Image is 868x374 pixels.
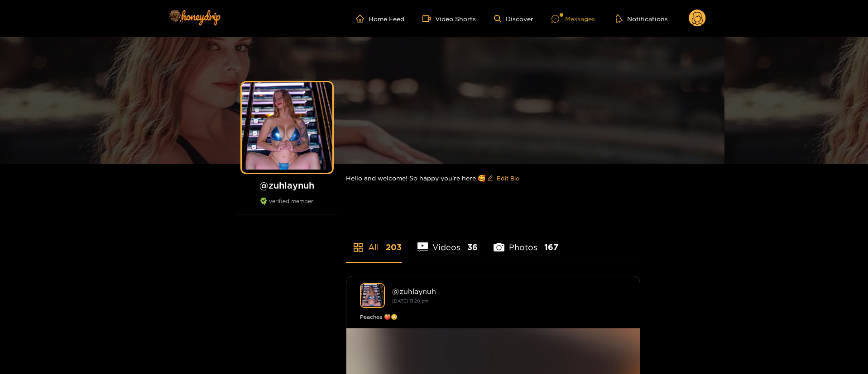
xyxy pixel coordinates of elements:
a: Discover [494,15,533,23]
div: @ zuhlaynuh [392,287,626,295]
button: editEdit Bio [485,171,521,185]
li: Videos [417,221,478,262]
span: 167 [544,241,558,253]
a: Home Feed [356,14,404,23]
span: Edit Bio [497,174,519,183]
div: Hello and welcome! So happy you’re here 🥰 [346,164,640,193]
li: All [346,221,402,262]
span: video-camera [422,14,435,23]
div: Peaches 🍑😳 [360,312,626,322]
h1: @ zuhlaynuh [237,180,337,191]
img: zuhlaynuh [360,283,385,308]
li: Photos [494,221,558,262]
button: Notifications [613,14,671,23]
small: [DATE] 13:20 pm [392,298,428,303]
div: verified member [237,198,337,214]
a: Video Shorts [422,14,476,23]
div: Messages [551,14,595,24]
span: 203 [386,241,402,253]
span: appstore [353,242,364,253]
span: edit [487,175,493,182]
span: home [356,14,369,23]
span: 36 [467,241,478,253]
